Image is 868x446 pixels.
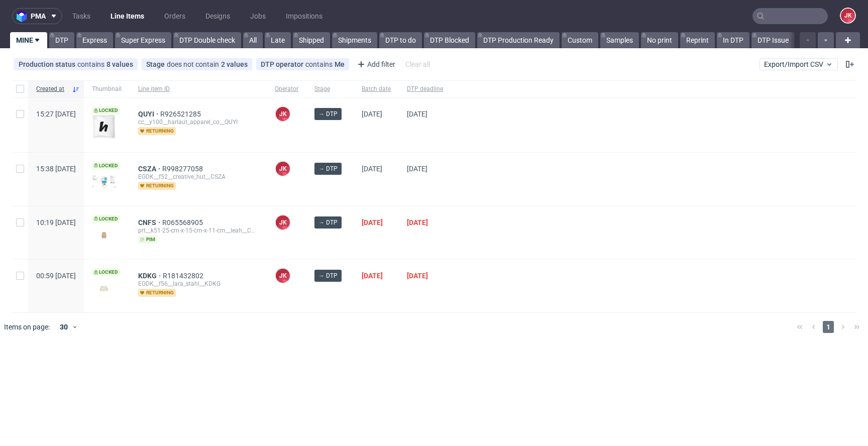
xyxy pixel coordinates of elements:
[138,165,162,173] a: CSZA
[318,218,338,227] span: → DTP
[163,272,205,280] a: R181432802
[12,8,62,24] button: pma
[407,85,443,93] span: DTP deadline
[138,289,176,297] span: returning
[36,110,76,118] span: 15:27 [DATE]
[403,57,432,71] div: Clear all
[66,8,96,24] a: Tasks
[36,165,76,173] span: 15:38 [DATE]
[19,60,77,68] span: Production status
[318,271,338,280] span: → DTP
[280,8,329,24] a: Impositions
[36,85,68,93] span: Created at
[407,272,428,280] span: [DATE]
[841,9,855,23] figcaption: JK
[362,165,382,173] span: [DATE]
[379,32,422,48] a: DTP to do
[92,115,116,139] img: version_two_editor_design
[717,32,749,48] a: In DTP
[17,11,31,22] img: logo
[138,280,259,288] div: EGDK__f56__lara_stahl__KDKG
[362,85,391,93] span: Batch date
[641,32,678,48] a: No print
[92,162,120,170] span: Locked
[77,60,106,68] span: contains
[362,272,383,280] span: [DATE]
[138,227,259,235] div: prt__k51-25-cm-x-15-cm-x-11-cm__leah__CNFS
[138,110,160,118] a: QUYI
[92,228,116,242] img: version_two_editor_design.png
[407,110,427,118] span: [DATE]
[318,109,338,119] span: → DTP
[162,165,205,173] a: R998277058
[221,60,248,68] div: 2 values
[362,110,382,118] span: [DATE]
[407,165,427,173] span: [DATE]
[764,60,833,68] span: Export/Import CSV
[138,127,176,135] span: returning
[31,13,46,20] span: pma
[10,32,47,48] a: MINE
[162,218,205,227] a: R065568905
[335,60,345,68] div: Me
[115,32,171,48] a: Super Express
[243,32,263,48] a: All
[680,32,715,48] a: Reprint
[54,320,72,334] div: 30
[276,215,290,230] figcaption: JK
[138,118,259,126] div: cc__y100__harlaut_apparel_co__QUYI
[36,272,76,280] span: 00:59 [DATE]
[76,32,113,48] a: Express
[92,215,120,223] span: Locked
[353,56,397,72] div: Add filter
[244,8,272,24] a: Jobs
[600,32,639,48] a: Samples
[751,32,795,48] a: DTP Issue
[332,32,377,48] a: Shipments
[106,60,133,68] div: 8 values
[293,32,330,48] a: Shipped
[199,8,236,24] a: Designs
[4,322,50,332] span: Items on page:
[477,32,560,48] a: DTP Production Ready
[158,8,191,24] a: Orders
[407,218,428,227] span: [DATE]
[759,58,838,70] button: Export/Import CSV
[318,164,338,173] span: → DTP
[314,85,346,93] span: Stage
[160,110,203,118] a: R926521285
[92,282,116,295] img: version_two_editor_design
[92,85,122,93] span: Thumbnail
[261,60,305,68] span: DTP operator
[823,321,834,333] span: 1
[146,60,167,68] span: Stage
[167,60,221,68] span: does not contain
[275,85,298,93] span: Operator
[276,269,290,283] figcaption: JK
[362,218,383,227] span: [DATE]
[305,60,335,68] span: contains
[138,182,176,190] span: returning
[104,8,150,24] a: Line Items
[138,85,259,93] span: Line item ID
[138,218,162,227] a: CNFS
[36,218,76,227] span: 10:19 [DATE]
[276,162,290,176] figcaption: JK
[138,236,157,244] span: pim
[49,32,74,48] a: DTP
[562,32,598,48] a: Custom
[92,106,120,115] span: Locked
[424,32,475,48] a: DTP Blocked
[138,173,259,181] div: EGDK__f52__creative_hut__CSZA
[92,268,120,276] span: Locked
[265,32,291,48] a: Late
[138,272,163,280] a: KDKG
